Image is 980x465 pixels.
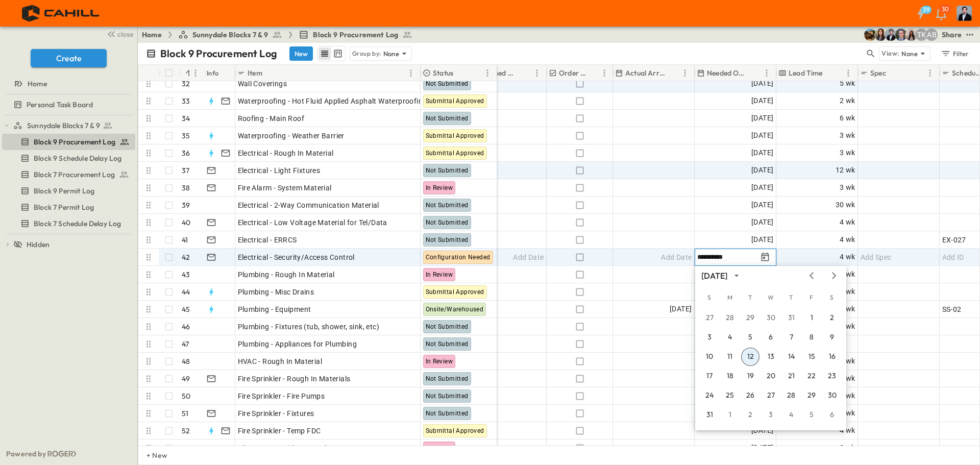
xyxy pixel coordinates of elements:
span: Electrical - ERRCS [238,235,297,245]
span: [DATE] [670,303,692,315]
button: 29 [741,309,759,327]
img: Raven Libunao (rlibunao@cahill-sf.com) [905,29,917,41]
img: Mike Daly (mdaly@cahill-sf.com) [885,29,897,41]
span: Onsite/Warehoused [426,306,484,313]
p: 37 [182,165,189,176]
span: [DATE] [751,78,773,89]
span: In Review [426,445,453,452]
p: 40 [182,217,190,228]
div: # [179,65,205,81]
span: Roofing - Main Roof [238,113,305,124]
span: Not Submitted [426,340,469,348]
button: 30 [823,386,841,405]
button: 8 [802,328,821,347]
span: 2 wk [840,407,855,419]
span: Wednesday [762,287,780,308]
button: 2 [823,309,841,327]
span: Home [28,79,47,89]
button: 29 [802,386,821,405]
button: 28 [782,386,800,405]
span: Block 9 Schedule Delay Log [34,153,121,163]
div: Block 9 Procurement Logtest [2,134,135,150]
span: 12 wk [836,390,855,402]
a: Block 9 Schedule Delay Log [2,151,133,165]
a: Sunnydale Blocks 7 & 9 [13,118,133,133]
button: Menu [761,67,773,79]
div: Info [205,65,235,81]
a: Home [142,30,162,40]
img: Rachel Villicana (rvillicana@cahill-sf.com) [864,29,876,41]
div: Block 9 Schedule Delay Logtest [2,150,135,166]
div: Sunnydale Blocks 7 & 9test [2,117,135,134]
span: Add Spec [861,252,892,262]
p: 41 [182,235,188,245]
button: test [964,29,976,41]
button: 6 [762,328,780,347]
span: 5 wk [840,78,855,89]
span: 12 wk [836,164,855,176]
span: Fire Alarm - System Material [238,183,332,193]
button: 5 [741,328,759,347]
div: Teddy Khuong (tkhuong@guzmangc.com) [915,29,927,41]
span: Sunnydale Blocks 7 & 9 [27,120,100,131]
button: Menu [842,67,854,79]
button: 19 [741,367,759,385]
button: calendar view is open, switch to year view [730,270,743,282]
button: 7 [782,328,800,347]
span: Not Submitted [426,202,469,209]
span: SS-02 [942,304,962,314]
span: Submittal Approved [426,132,484,139]
span: Fire Sprinkler - Rough In Materials [238,374,351,384]
span: Fire Sprinkler - Fire Pumps [238,391,325,401]
button: 6 [823,406,841,424]
p: 33 [182,96,190,106]
span: Tuesday [741,287,759,308]
span: Not Submitted [426,80,469,87]
button: 39 [911,4,931,22]
button: Sort [264,67,276,79]
span: [DATE] [751,182,773,193]
p: 43 [182,270,190,280]
a: Block 9 Procurement Log [299,30,412,40]
button: Menu [481,67,494,79]
a: Block 9 Permit Log [2,184,133,198]
p: View: [881,48,899,59]
h6: 39 [923,6,930,14]
span: 4 wk [840,216,855,228]
span: 6 wk [840,112,855,124]
span: Fire Sprinkler - Temp FDC [238,426,321,436]
span: 3 wk [840,355,855,367]
span: Electrical - Rough In Material [238,148,334,158]
div: [DATE] [701,270,727,282]
button: 15 [802,348,821,366]
a: Block 7 Schedule Delay Log [2,216,133,231]
button: 4 [721,328,739,347]
span: [DATE] [751,216,773,228]
span: 2 wk [840,268,855,280]
span: 30 wk [836,199,855,211]
button: 4 [782,406,800,424]
span: Electrical - Low Voltage Material for Tel/Data [238,217,387,228]
button: 22 [802,367,821,385]
a: Sunnydale Blocks 7 & 9 [178,30,283,40]
span: Friday [802,287,821,308]
div: Info [207,59,219,87]
img: 4f72bfc4efa7236828875bac24094a5ddb05241e32d018417354e964050affa1.png [12,3,111,24]
span: Electrical - Light Fixtures [238,165,321,176]
button: 13 [762,348,780,366]
button: 11 [721,348,739,366]
p: 49 [182,374,190,384]
button: 2 [741,406,759,424]
button: Filter [937,46,972,61]
p: 39 [182,200,190,210]
span: In Review [426,358,453,365]
span: Electrical - 2-Way Communication Material [238,200,379,210]
button: 14 [782,348,800,366]
span: 2 wk [840,95,855,107]
span: Submittal Approved [426,427,484,434]
a: Block 7 Procurement Log [2,167,133,182]
div: Block 7 Schedule Delay Logtest [2,215,135,232]
div: Share [942,30,962,40]
p: 42 [182,252,190,262]
span: Not Submitted [426,393,469,400]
